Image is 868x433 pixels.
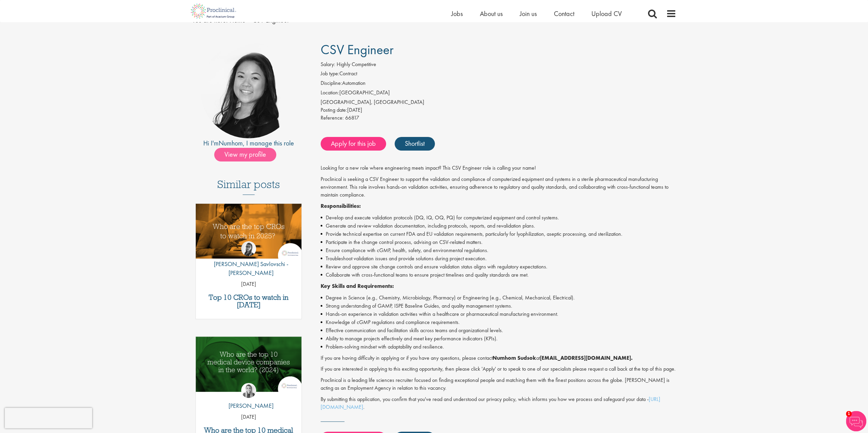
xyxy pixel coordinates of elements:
[219,139,243,148] a: Numhom
[540,354,633,361] strong: [EMAIL_ADDRESS][DOMAIN_NAME].
[196,241,302,280] a: Theodora Savlovschi - Wicks [PERSON_NAME] Savlovschi - [PERSON_NAME]
[321,137,386,151] a: Apply for this job
[321,326,676,335] li: Effective communication and facilitation skills across teams and organizational levels.
[321,343,676,351] li: Problem-solving mindset with adaptability and resilience.
[480,9,503,18] a: About us
[5,408,92,428] iframe: reCAPTCHA
[846,411,866,431] img: Chatbot
[321,254,676,263] li: Troubleshoot validation issues and provide solutions during project execution.
[214,148,276,161] span: View my profile
[337,61,376,68] span: Highly Competitive
[321,214,676,222] li: Develop and execute validation protocols (DQ, IQ, OQ, PQ) for computerized equipment and control ...
[321,365,676,373] p: If you are interested in applying to this exciting opportunity, then please click 'Apply' or to s...
[321,302,676,310] li: Strong understanding of GAMP, ISPE Baseline Guides, and quality management systems.
[321,114,344,122] label: Reference:
[591,9,622,18] a: Upload CV
[196,413,302,421] p: [DATE]
[321,175,676,199] p: Proclinical is seeking a CSV Engineer to support the validation and compliance of computerized eq...
[321,271,676,279] li: Collaborate with cross-functional teams to ensure project timelines and quality standards are met.
[321,310,676,318] li: Hands-on experience in validation activities within a healthcare or pharmaceutical manufacturing ...
[192,138,306,148] div: Hi I'm , I manage this role
[321,202,361,210] strong: Responsibilities:
[321,61,335,68] label: Salary:
[199,294,298,309] a: Top 10 CROs to watch in [DATE]
[492,354,536,361] strong: Numhom Sudsok
[321,376,676,392] p: Proclinical is a leading life sciences recruiter focused on finding exceptional people and matchi...
[196,280,302,288] p: [DATE]
[321,70,676,79] li: Contract
[321,41,394,58] span: CSV Engineer
[846,411,852,417] span: 1
[217,179,280,195] h3: Similar posts
[321,79,676,89] li: Automation
[196,337,302,391] img: Top 10 Medical Device Companies 2024
[321,106,347,113] span: Posting date:
[241,383,256,398] img: Hannah Burke
[321,222,676,230] li: Generate and review validation documentation, including protocols, reports, and revalidation plans.
[520,9,537,18] a: Join us
[395,137,435,151] a: Shortlist
[214,149,283,158] a: View my profile
[451,9,463,18] a: Jobs
[241,241,256,256] img: Theodora Savlovschi - Wicks
[321,98,676,106] div: [GEOGRAPHIC_DATA], [GEOGRAPHIC_DATA]
[321,318,676,326] li: Knowledge of cGMP regulations and compliance requirements.
[321,89,676,98] li: [GEOGRAPHIC_DATA]
[554,9,574,18] a: Contact
[321,238,676,246] li: Participate in the change control process, advising on CSV-related matters.
[345,114,359,121] span: 66817
[321,230,676,238] li: Provide technical expertise on current FDA and EU validation requirements, particularly for lyoph...
[321,396,660,411] a: [URL][DOMAIN_NAME]
[321,282,394,290] strong: Key Skills and Requirements:
[223,401,274,410] p: [PERSON_NAME]
[201,42,297,138] img: imeage of recruiter Numhom Sudsok
[321,263,676,271] li: Review and approve site change controls and ensure validation status aligns with regulatory expec...
[321,396,676,411] p: By submitting this application, you confirm that you've read and understood our privacy policy, w...
[196,337,302,397] a: Link to a post
[321,354,676,362] p: If you are having difficulty in applying or if you have any questions, please contact at
[321,246,676,254] li: Ensure compliance with cGMP, health, safety, and environmental regulations.
[321,106,676,114] div: [DATE]
[321,164,676,411] div: Job description
[196,204,302,259] img: Top 10 CROs 2025 | Proclinical
[321,294,676,302] li: Degree in Science (e.g., Chemistry, Microbiology, Pharmacy) or Engineering (e.g., Chemical, Mecha...
[321,164,676,172] p: Looking for a new role where engineering meets impact? This CSV Engineer role is calling your name!
[321,89,339,97] label: Location:
[321,79,342,87] label: Discipline:
[223,383,274,414] a: Hannah Burke [PERSON_NAME]
[321,70,339,78] label: Job type:
[196,260,302,277] p: [PERSON_NAME] Savlovschi - [PERSON_NAME]
[321,335,676,343] li: Ability to manage projects effectively and meet key performance indicators (KPIs).
[196,204,302,264] a: Link to a post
